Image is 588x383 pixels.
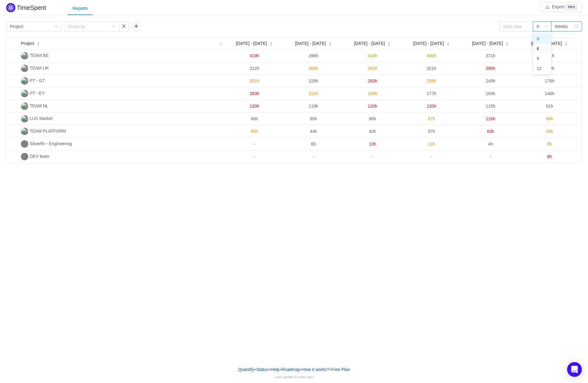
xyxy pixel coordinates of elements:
li: 12 [533,63,551,73]
img: TB [21,52,28,59]
i: icon: caret-down [329,43,332,45]
span: [DATE] - [DATE] [472,40,503,47]
span: 11h [428,142,435,146]
span: TEAM BE [30,53,49,58]
span: 366h [309,66,318,71]
span: 251h [250,78,259,83]
span: 221h [309,91,318,96]
i: icon: caret-down [506,43,509,45]
h2: TimeSpent [17,4,46,11]
i: icon: caret-up [37,41,40,43]
div: Project [10,22,23,31]
span: PT - EY [30,91,45,96]
span: Project [21,40,34,47]
span: - [372,154,373,159]
i: icon: caret-down [270,43,273,45]
span: 80h [369,116,376,121]
span: 42h [369,129,376,134]
span: 57h [428,129,435,134]
div: Sort [505,41,509,45]
span: 80h [310,116,317,121]
span: 382h [368,66,377,71]
span: 120h [250,104,259,109]
span: 63h [487,129,494,134]
span: 416h [368,53,377,58]
span: 6h [547,154,552,159]
span: PT - GT [30,78,45,83]
span: 87h [428,116,435,121]
i: icon: caret-down [388,43,391,45]
img: P- [21,90,28,97]
span: 263h [250,91,259,96]
span: 249h [486,78,495,83]
i: icon: search [216,38,225,49]
img: TN [21,102,28,110]
img: LM [21,115,28,122]
span: 91h [546,104,553,109]
div: Weeks [555,22,568,31]
img: Quantify logo [6,3,15,12]
span: 396h [309,53,318,58]
span: 96h [546,116,553,121]
div: Sort [446,41,450,45]
span: 116h [486,116,495,121]
div: Reports [68,2,93,15]
span: 13h [369,142,376,146]
div: Sort [387,41,391,45]
a: Status [256,365,269,374]
i: icon: caret-up [270,41,273,43]
span: 228h [309,78,318,83]
span: 259h [427,78,436,83]
span: 119h [309,104,318,109]
button: icon: downloadExportPRO [540,2,582,12]
div: Sort [37,41,40,45]
span: • [280,367,281,372]
li: 6 [533,44,551,54]
span: Silverfin - Engineering [30,141,72,146]
span: 312h [250,66,259,71]
span: • [255,367,256,372]
span: 419h [250,53,259,58]
span: [DATE] - [DATE] [295,40,326,47]
span: - [254,154,255,159]
i: icon: caret-down [37,43,40,45]
span: 199h [368,91,377,96]
span: TEAM NL [30,103,49,108]
span: 146h [545,91,554,96]
button: icon: close [119,22,129,31]
i: icon: down [544,25,548,29]
div: Sort [269,41,273,45]
span: - [313,154,314,159]
img: P- [21,77,28,85]
span: 8h [547,142,552,146]
i: icon: caret-up [447,41,450,43]
span: LUX Market [30,116,53,121]
span: Last update: [275,375,314,379]
span: - [490,154,491,159]
span: 120h [427,104,436,109]
span: 263h [368,78,377,83]
span: - [254,142,255,146]
i: icon: caret-up [329,41,332,43]
span: [DATE] - [DATE] [413,40,444,47]
span: 115h [486,104,495,109]
span: 4h [488,142,493,146]
div: Open Intercom Messenger [567,362,582,377]
span: DEV team [30,154,49,159]
span: 193h [486,91,495,96]
div: Sort [328,41,332,45]
span: • [269,367,270,372]
a: Roadmap [281,365,301,374]
i: icon: caret-down [565,43,568,45]
input: Start date [499,22,533,31]
img: S- [21,140,28,148]
span: 120h [368,104,377,109]
span: 395h [486,66,495,71]
i: icon: caret-up [565,41,568,43]
li: 9 [533,54,551,63]
i: icon: down [112,25,116,29]
span: • [330,367,331,372]
span: - [431,154,432,159]
span: 8 hours ago [294,375,314,379]
span: TEAM UK [30,66,49,70]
